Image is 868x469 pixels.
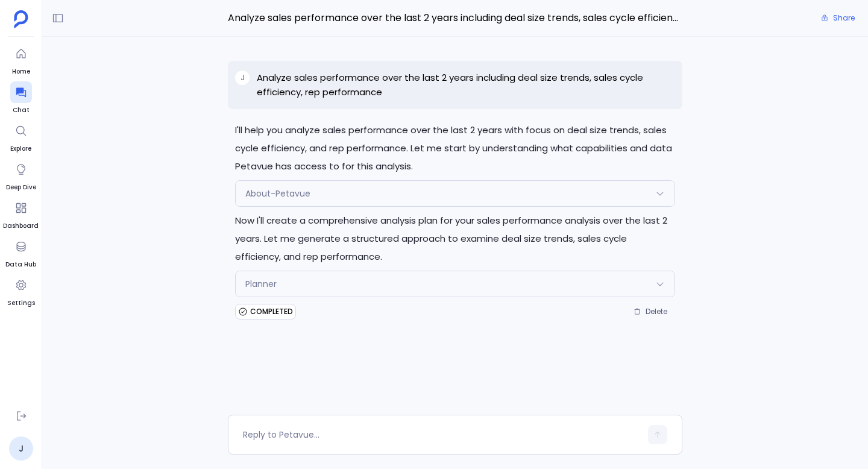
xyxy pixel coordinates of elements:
[7,274,35,308] a: Settings
[14,10,28,28] img: petavue logo
[626,303,675,321] button: Delete
[7,298,35,308] span: Settings
[10,81,32,115] a: Chat
[250,307,293,316] span: COMPLETED
[10,120,32,154] a: Explore
[257,71,675,99] p: Analyze sales performance over the last 2 years including deal size trends, sales cycle efficienc...
[9,436,33,461] a: J
[10,67,32,77] span: Home
[241,73,245,83] span: j
[814,10,862,27] button: Share
[6,183,36,192] span: Deep Dive
[235,212,675,266] p: Now I'll create a comprehensive analysis plan for your sales performance analysis over the last 2...
[5,236,36,269] a: Data Hub
[245,187,310,200] span: About-Petavue
[3,197,39,231] a: Dashboard
[646,307,667,316] span: Delete
[10,144,32,154] span: Explore
[3,221,39,231] span: Dashboard
[235,121,675,175] p: I'll help you analyze sales performance over the last 2 years with focus on deal size trends, sal...
[6,159,36,192] a: Deep Dive
[245,278,277,290] span: Planner
[10,105,32,115] span: Chat
[833,13,855,23] span: Share
[10,43,32,77] a: Home
[228,10,682,26] span: Analyze sales performance over the last 2 years including deal size trends, sales cycle efficienc...
[5,260,36,269] span: Data Hub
